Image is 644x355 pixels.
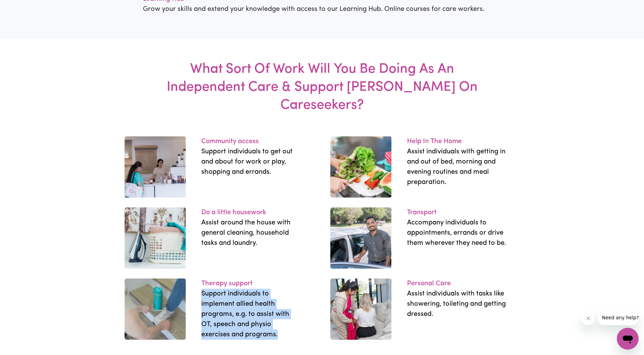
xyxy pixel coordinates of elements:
p: Community access [201,136,301,147]
img: work-12.ad5d85e4.jpg [125,207,186,269]
p: Support individuals to get out and about for work or play, shopping and errands. [201,147,301,177]
p: Support individuals to implement allied health programs, e.g. to assist with OT, speech and physi... [201,289,301,340]
p: Assist individuals with getting in and out of bed, morning and evening routines and meal preparat... [407,147,507,187]
img: work-11.e9fa299d.jpg [125,136,186,198]
img: work-13.f164598e.jpg [125,278,186,340]
h3: What Sort Of Work Will You Be Doing As An Independent Care & Support [PERSON_NAME] On Careseekers? [154,39,490,136]
p: Do a little housework [201,207,301,218]
iframe: Close message [582,311,595,325]
iframe: Button to launch messaging window [617,328,639,350]
p: Assist individuals with tasks like showering, toileting and getting dressed. [407,289,507,319]
img: work-22.b58e9bca.jpg [330,207,391,269]
iframe: Message from company [598,310,639,325]
p: Grow your skills and extend your knowledge with access to our Learning Hub. Online courses for ca... [143,4,501,14]
p: Transport [407,207,507,218]
img: work-23.45e406c6.jpg [330,278,391,340]
img: work-21.3fa7cca1.jpg [330,136,391,198]
p: Accompany individuals to appointments, errands or drive them wherever they need to be. [407,218,507,248]
span: Need any help? [4,5,41,10]
p: Personal Care [407,278,507,289]
p: Therapy support [201,278,301,289]
p: Assist around the house with general cleaning, household tasks and laundry. [201,218,301,248]
p: Help In The Home [407,136,507,147]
